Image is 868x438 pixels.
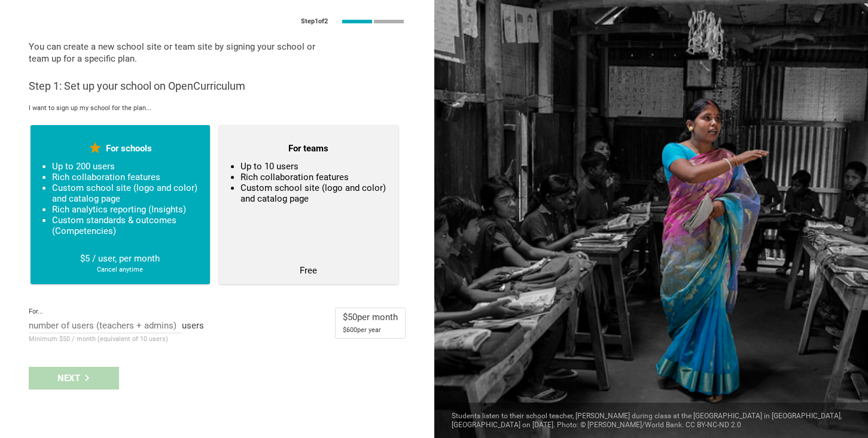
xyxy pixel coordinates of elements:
p: You can create a new school site or team site by signing your school or team up for a specific plan. [29,41,330,65]
div: Step 1 of 2 [301,17,328,26]
li: Up to 10 users [240,161,388,172]
div: For... [29,308,204,316]
li: Custom school site (logo and color) and catalog page [52,182,199,204]
li: Up to 200 users [52,161,199,172]
div: For schools [41,136,199,161]
div: I want to sign up my school for the plan... [29,104,406,112]
div: For teams [230,136,388,161]
li: Custom standards & outcomes (Competencies) [52,215,199,236]
li: Rich analytics reporting (Insights) [52,204,199,215]
li: Rich collaboration features [240,172,388,182]
div: users [29,320,204,331]
button: For teamsUp to 10 usersRich collaboration featuresCustom school site (logo and color) and catalog... [219,125,398,284]
input: number of users (teachers + admins) [29,320,182,333]
div: Free [230,265,388,276]
li: Rich collaboration features [52,172,199,182]
div: Cancel anytime [41,264,199,276]
div: $ 50 per month [343,310,398,324]
h3: Step 1: Set up your school on OpenCurriculum [29,79,406,93]
button: For schoolsUp to 200 usersRich collaboration featuresCustom school site (logo and color) and cata... [31,125,210,284]
li: Custom school site (logo and color) and catalog page [240,182,388,204]
div: $5 / user, per month [41,253,199,264]
div: Minimum $50 / month (equivalent of 10 users) [29,331,204,345]
div: $ 600 per year [343,324,398,336]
